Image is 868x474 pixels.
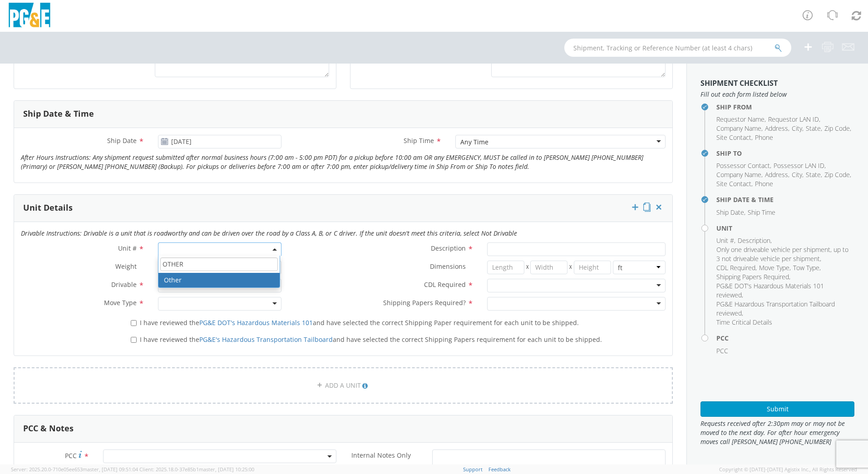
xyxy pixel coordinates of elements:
[792,124,802,133] span: City
[574,261,611,274] input: Height
[793,263,819,272] span: Tow Type
[23,424,74,433] h3: PCC & Notes
[806,170,822,179] li: ,
[716,170,761,179] span: Company Name
[716,281,824,299] span: PG&E DOT's Hazardous Materials 101 reviewed
[755,133,773,142] span: Phone
[700,90,854,99] span: Fill out each form listed below
[716,170,763,179] li: ,
[748,208,775,217] span: Ship Time
[716,133,751,142] span: Site Contact
[792,170,802,179] span: City
[716,245,852,263] li: ,
[716,104,854,110] h4: Ship From
[351,451,411,459] span: Internal Notes Only
[487,261,524,274] input: Length
[140,318,579,327] span: I have reviewed the and have selected the correct Shipping Paper requirement for each unit to be ...
[765,124,789,133] li: ,
[83,466,138,473] span: master, [DATE] 09:51:04
[716,208,745,217] li: ,
[755,179,773,188] span: Phone
[158,273,280,287] li: Other
[716,300,852,318] li: ,
[424,280,466,289] span: CDL Required
[716,115,764,123] span: Requestor Name
[716,245,848,263] span: Only one driveable vehicle per shipment, up to 3 not driveable vehicle per shipment
[21,153,643,171] i: After Hours Instructions: Any shipment request submitted after normal business hours (7:00 am - 5...
[716,179,751,188] span: Site Contact
[23,109,94,118] h3: Ship Date & Time
[824,170,850,179] span: Zip Code
[765,124,788,133] span: Address
[716,208,744,217] span: Ship Date
[7,3,52,30] img: pge-logo-06675f144f4cfa6a6814.png
[806,124,821,133] span: State
[488,466,511,473] a: Feedback
[460,138,488,147] div: Any Time
[524,261,531,274] span: X
[719,466,857,473] span: Copyright © [DATE]-[DATE] Agistix Inc., All Rights Reserved
[21,229,517,237] i: Drivable Instructions: Drivable is a unit that is roadworthy and can be driven over the road by a...
[806,170,821,179] span: State
[383,298,466,307] span: Shipping Papers Required?
[716,179,753,188] li: ,
[14,367,673,404] a: ADD A UNIT
[716,281,852,300] li: ,
[111,280,137,289] span: Drivable
[792,124,804,133] li: ,
[759,263,791,272] li: ,
[430,262,466,271] span: Dimensions
[738,236,770,245] span: Description
[824,124,851,133] li: ,
[700,419,854,446] span: Requests received after 2:30pm may or may not be moved to the next day. For after hour emergency ...
[716,236,734,245] span: Unit #
[107,136,137,145] span: Ship Date
[774,161,824,170] span: Possessor LAN ID
[716,272,789,281] span: Shipping Papers Required
[716,124,763,133] li: ,
[716,196,854,203] h4: Ship Date & Time
[768,115,820,124] li: ,
[716,335,854,341] h4: PCC
[716,225,854,232] h4: Unit
[140,335,602,344] span: I have reviewed the and have selected the correct Shipping Papers requirement for each unit to be...
[700,78,778,88] strong: Shipment Checklist
[716,150,854,157] h4: Ship To
[759,263,789,272] span: Move Type
[139,466,254,473] span: Client: 2025.18.0-37e85b1
[23,203,73,212] h3: Unit Details
[716,318,772,326] span: Time Critical Details
[564,39,791,57] input: Shipment, Tracking or Reference Number (at least 4 chars)
[567,261,574,274] span: X
[199,318,313,327] a: PG&E DOT's Hazardous Materials 101
[530,261,567,274] input: Width
[716,272,790,281] li: ,
[824,170,851,179] li: ,
[716,161,771,170] li: ,
[716,263,757,272] li: ,
[765,170,789,179] li: ,
[404,136,434,145] span: Ship Time
[118,244,137,252] span: Unit #
[716,236,735,245] li: ,
[131,337,137,343] input: I have reviewed thePG&E's Hazardous Transportation Tailboardand have selected the correct Shippin...
[199,466,254,473] span: master, [DATE] 10:25:00
[716,346,728,355] span: PCC
[792,170,804,179] li: ,
[716,263,755,272] span: CDL Required
[65,451,77,460] span: PCC
[768,115,819,123] span: Requestor LAN ID
[765,170,788,179] span: Address
[700,401,854,417] button: Submit
[11,466,138,473] span: Server: 2025.20.0-710e05ee653
[463,466,483,473] a: Support
[716,115,766,124] li: ,
[793,263,821,272] li: ,
[431,244,466,252] span: Description
[716,300,835,317] span: PG&E Hazardous Transportation Tailboard reviewed
[806,124,822,133] li: ,
[774,161,826,170] li: ,
[115,262,137,271] span: Weight
[104,298,137,307] span: Move Type
[738,236,772,245] li: ,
